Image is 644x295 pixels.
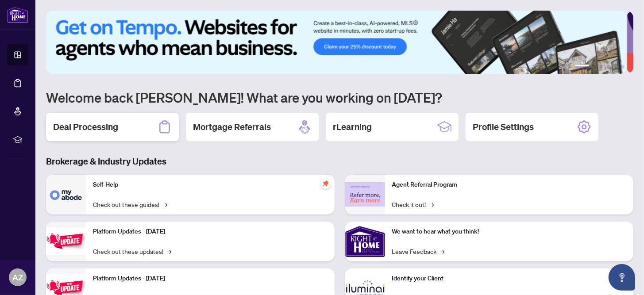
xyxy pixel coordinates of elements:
[473,121,534,133] h2: Profile Settings
[193,121,271,133] h2: Mortgage Referrals
[93,227,328,237] p: Platform Updates - [DATE]
[345,182,385,207] img: Agent Referral Program
[593,65,596,69] button: 2
[392,227,627,237] p: We want to hear what you think!
[93,180,328,190] p: Self-Help
[430,199,434,209] span: →
[93,199,167,209] a: Check out these guides!→
[167,246,171,256] span: →
[53,121,118,133] h2: Deal Processing
[392,274,627,284] p: Identify your Client
[614,65,617,69] button: 5
[333,121,372,133] h2: rLearning
[12,271,23,284] span: AZ
[392,180,627,190] p: Agent Referral Program
[440,246,445,256] span: →
[46,11,627,74] img: Slide 0
[46,89,633,106] h1: Welcome back [PERSON_NAME]! What are you working on [DATE]?
[93,274,328,284] p: Platform Updates - [DATE]
[345,222,385,261] img: We want to hear what you think!
[392,246,445,256] a: Leave Feedback→
[575,65,589,69] button: 1
[7,7,28,23] img: logo
[609,264,635,291] button: Open asap
[607,65,610,69] button: 4
[621,65,625,69] button: 6
[46,175,86,215] img: Self-Help
[320,178,331,189] span: pushpin
[392,199,434,209] a: Check it out!→
[46,227,86,255] img: Platform Updates - July 21, 2025
[163,199,167,209] span: →
[93,246,171,256] a: Check out these updates!→
[46,155,633,168] h3: Brokerage & Industry Updates
[600,65,603,69] button: 3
